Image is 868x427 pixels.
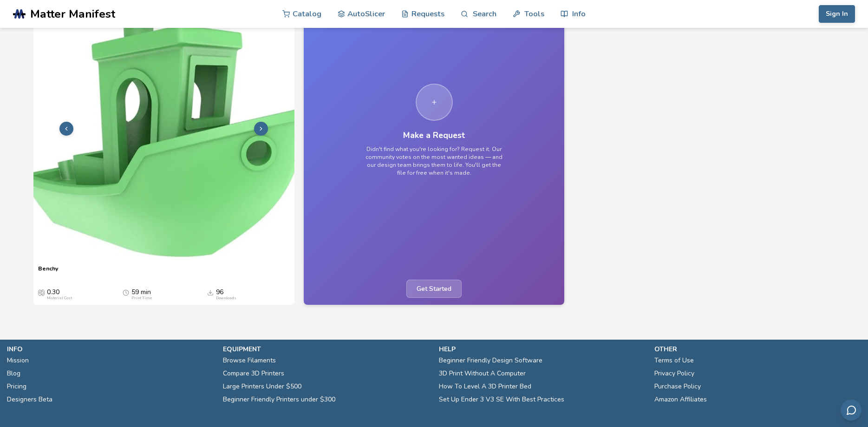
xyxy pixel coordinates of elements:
button: Sign In [819,5,855,23]
a: Compare 3D Printers [223,367,284,380]
p: other [654,344,861,354]
span: Downloads [207,289,214,296]
p: equipment [223,344,430,354]
a: Beginner Friendly Printers under $300 [223,393,335,406]
a: Terms of Use [654,354,694,367]
div: 96 [216,289,236,301]
div: Downloads [216,296,236,301]
span: Average Print Time [123,289,129,296]
a: Browse Filaments [223,354,276,367]
div: 59 min [131,289,152,301]
button: Send feedback via email [841,400,861,420]
a: Benchy [38,265,59,279]
a: Designers Beta [7,393,52,406]
a: Privacy Policy [654,367,694,380]
a: Purchase Policy [654,380,701,393]
a: Amazon Affiliates [654,393,707,406]
a: Set Up Ender 3 V3 SE With Best Practices [439,393,564,406]
h3: Make a Request [403,131,465,140]
div: Material Cost [47,296,72,301]
a: Pricing [7,380,26,393]
a: How To Level A 3D Printer Bed [439,380,531,393]
a: Beginner Friendly Design Software [439,354,542,367]
a: Large Printers Under $500 [223,380,301,393]
a: Mission [7,354,29,367]
span: Matter Manifest [30,7,115,20]
a: 3D Print Without A Computer [439,367,526,380]
div: 0.30 [47,289,72,301]
p: Didn't find what you're looking for? Request it. Our community votes on the most wanted ideas — a... [365,145,504,177]
p: help [439,344,646,354]
a: Blog [7,367,20,380]
div: Print Time [131,296,152,301]
span: Average Cost [38,289,45,296]
p: info [7,344,214,354]
span: Get Started [406,280,462,298]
